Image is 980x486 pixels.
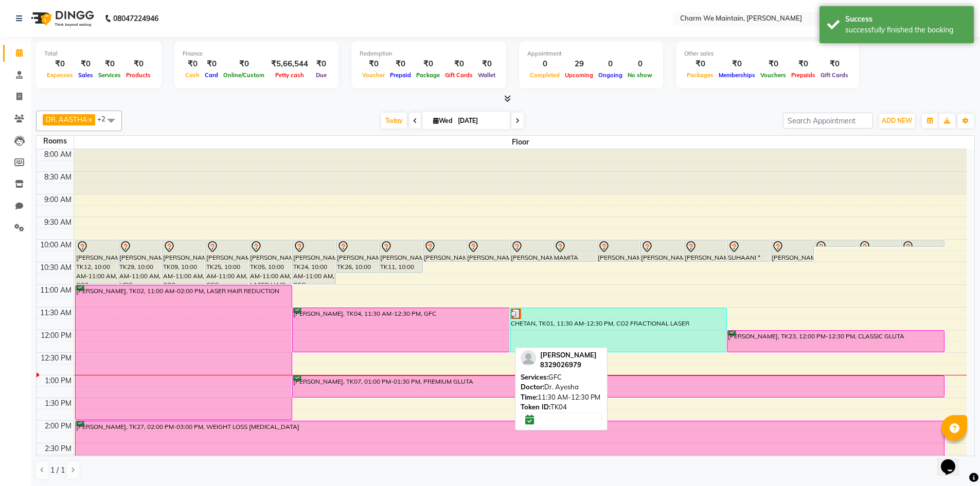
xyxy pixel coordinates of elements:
div: SUHAANI * SHAIKH, TK03, 10:00 AM-10:30 AM, FACE LASER TRTEATMENT [727,240,770,261]
div: CHETAN, TK01, 11:30 AM-12:30 PM, CO2 FRACTIONAL LASER [510,308,727,352]
div: ₹0 [202,58,221,70]
span: ADD NEW [882,117,912,124]
div: [PERSON_NAME], TK23, 12:00 PM-12:30 PM, CLASSIC GLUTA [727,331,944,352]
span: Time: [521,393,538,401]
b: 08047224946 [113,4,158,33]
div: ₹0 [387,58,414,70]
div: [PERSON_NAME], TK15, 10:00 AM-10:30 AM, FACE TREATMENT [640,240,683,261]
span: Prepaids [789,71,818,79]
div: [PERSON_NAME], TK13, 10:00 AM-10:30 AM, FACE TREATMENT [771,240,814,261]
span: Petty cash [273,71,307,79]
div: 2:00 PM [43,421,74,431]
div: 0 [596,58,625,70]
div: [PERSON_NAME], TK25, 10:00 AM-11:00 AM, GFC [206,240,248,284]
div: TK04 [521,402,602,412]
span: Due [313,71,329,79]
a: x [87,115,92,123]
div: 8:30 AM [42,172,74,183]
div: ₹0 [221,58,267,70]
button: ADD NEW [879,114,915,128]
div: ₹0 [442,58,475,70]
div: [PERSON_NAME], TK16, 10:00 AM-10:30 AM, FACE TREATMENT [510,240,553,261]
div: ₹0 [96,58,123,70]
div: ₹0 [758,58,789,70]
span: Services: [521,373,548,381]
input: Search Appointment [783,113,873,129]
div: [PERSON_NAME], TK06, 10:00 AM-10:30 AM, FACE TREATMENT [597,240,640,261]
span: Completed [527,71,562,79]
span: [PERSON_NAME] [540,351,597,359]
div: Appointment [527,49,655,58]
span: GFC [548,373,562,381]
div: 10:30 AM [38,262,74,273]
div: ₹0 [312,58,330,70]
div: Dr. Ayesha [521,382,602,392]
span: Floor [74,136,967,149]
div: 8329026979 [540,360,597,370]
div: ₹0 [183,58,202,70]
div: 11:30 AM [38,308,74,318]
span: Online/Custom [221,71,267,79]
span: Memberships [716,71,758,79]
span: Services [96,71,123,79]
span: Vouchers [758,71,789,79]
span: Today [381,113,407,129]
div: 8:00 AM [42,149,74,160]
span: Prepaid [387,71,414,79]
div: [PERSON_NAME], TK24, 10:00 AM-11:00 AM, GFC [293,240,335,284]
div: MAMITA [PERSON_NAME], TK14, 10:00 AM-10:30 AM, FACE TREATMENT [554,240,596,261]
div: [PERSON_NAME], TK02, 11:00 AM-02:00 PM, LASER HAIR REDUCTION [76,285,292,420]
div: [PERSON_NAME], TK19, 10:00 AM-10:30 AM, FACE TREATMENT [423,240,466,261]
div: ₹0 [684,58,716,70]
div: ₹0 [76,58,96,70]
div: [PERSON_NAME], TK12, 10:00 AM-11:00 AM, CO2 FRACTIONAL LASER [76,240,118,284]
div: 9:00 AM [42,194,74,205]
div: [PERSON_NAME], TK04, 11:30 AM-12:30 PM, GFC [293,308,509,352]
div: ₹0 [789,58,818,70]
img: logo [26,4,97,33]
span: Voucher [360,71,387,79]
div: 0 [625,58,655,70]
input: 2025-09-03 [455,113,506,129]
div: Finance [183,49,330,58]
span: Doctor: [521,383,544,391]
div: ₹0 [123,58,153,70]
div: ₹0 [44,58,76,70]
span: Wallet [475,71,498,79]
div: 1:00 PM [43,375,74,386]
span: DR. AASTHA [46,115,87,123]
span: No show [625,71,655,79]
span: +2 [97,115,113,123]
span: 1 / 1 [50,465,65,476]
div: Total [44,49,153,58]
span: Ongoing [596,71,625,79]
div: Success [845,14,966,25]
div: [PERSON_NAME], TK18, 10:00 AM-10:30 AM, FACE TREATMENT [467,240,509,261]
div: 12:00 PM [39,330,74,341]
div: successfully finished the booking [845,25,966,35]
div: Redemption [360,49,498,58]
div: ₹0 [360,58,387,70]
div: Rooms [37,136,74,147]
span: Token ID: [521,403,550,411]
div: [PERSON_NAME], TK20, 10:00 AM-10:10 AM, PACKAGE RENEWAL [858,240,901,246]
div: ₹0 [716,58,758,70]
div: 10:00 AM [38,240,74,250]
div: [PERSON_NAME], TK07, 01:00 PM-01:30 PM, PREMIUM GLUTA [293,376,944,397]
div: ₹0 [414,58,442,70]
div: 2:30 PM [43,443,74,454]
div: 9:30 AM [42,217,74,228]
div: [PERSON_NAME], TK10, 10:00 AM-10:10 AM, PACKAGE RENEWAL [814,240,857,246]
img: profile [521,350,536,366]
div: Other sales [684,49,851,58]
iframe: chat widget [937,445,970,476]
div: [PERSON_NAME], TK21, 10:00 AM-10:10 AM, FACE TREATMENT [901,240,944,246]
span: Gift Cards [442,71,475,79]
div: ₹5,66,544 [267,58,312,70]
span: Packages [684,71,716,79]
span: Package [414,71,442,79]
div: [PERSON_NAME], TK27, 02:00 PM-03:00 PM, WEIGHT LOSS [MEDICAL_DATA] [76,421,944,465]
div: [PERSON_NAME], TK05, 10:00 AM-11:00 AM, LASER HAIR REDUCTION [250,240,292,284]
div: ₹0 [818,58,851,70]
div: 29 [562,58,596,70]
